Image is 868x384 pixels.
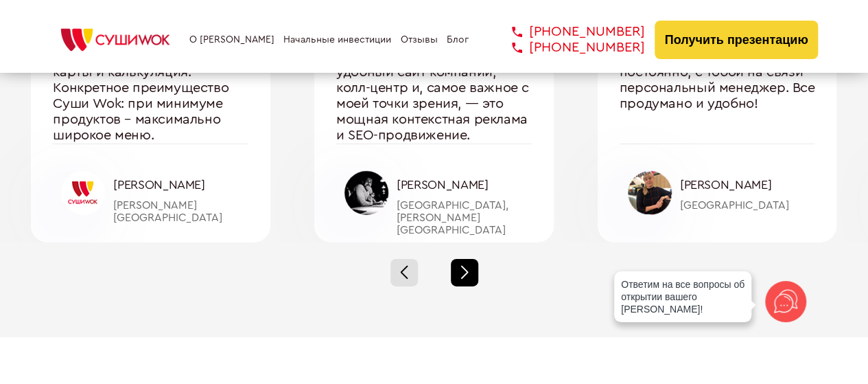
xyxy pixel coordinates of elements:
[283,34,391,45] a: Начальные инвестиции
[614,271,751,322] div: Ответим на все вопросы об открытии вашего [PERSON_NAME]!
[50,25,180,55] img: СУШИWOK
[397,178,532,192] div: [PERSON_NAME]
[491,40,645,56] a: [PHONE_NUMBER]
[680,199,815,212] div: [GEOGRAPHIC_DATA]
[447,34,469,45] a: Блог
[655,21,819,59] button: Получить презентацию
[401,34,438,45] a: Отзывы
[113,178,248,192] div: [PERSON_NAME]
[113,199,248,225] div: [PERSON_NAME][GEOGRAPHIC_DATA]
[680,178,815,192] div: [PERSON_NAME]
[397,199,532,237] div: [GEOGRAPHIC_DATA], [PERSON_NAME][GEOGRAPHIC_DATA]
[491,24,645,40] a: [PHONE_NUMBER]
[189,34,274,45] a: О [PERSON_NAME]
